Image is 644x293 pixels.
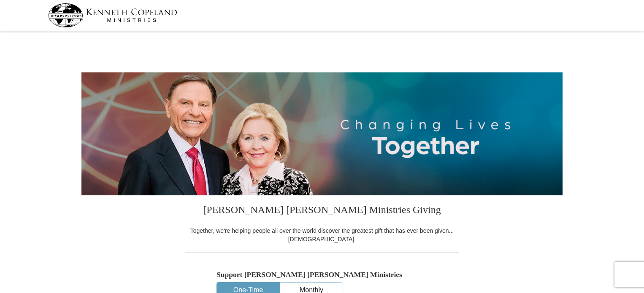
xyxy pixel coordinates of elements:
h3: [PERSON_NAME] [PERSON_NAME] Ministries Giving [185,195,459,226]
img: kcm-header-logo.svg [48,3,177,27]
div: Together, we're helping people all over the world discover the greatest gift that has ever been g... [185,226,459,243]
h5: Support [PERSON_NAME] [PERSON_NAME] Ministries [216,270,428,279]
